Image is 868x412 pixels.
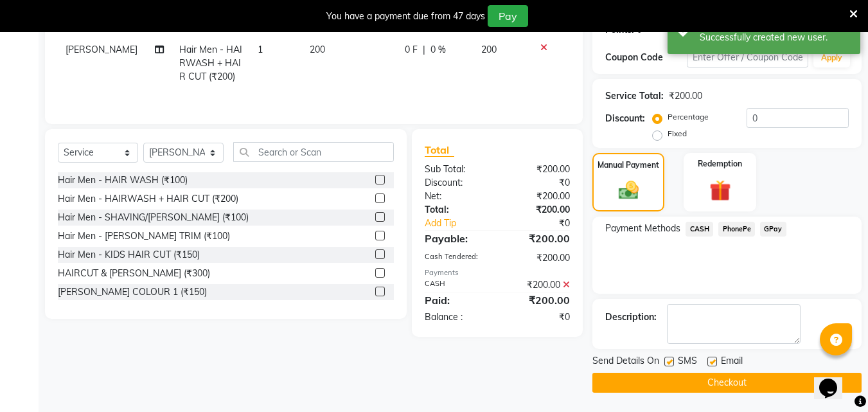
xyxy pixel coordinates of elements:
[605,112,645,125] div: Discount:
[668,128,687,139] label: Fixed
[698,158,742,170] label: Redemption
[668,111,709,123] label: Percentage
[310,44,325,55] span: 200
[497,176,580,190] div: ₹0
[497,251,580,265] div: ₹200.00
[703,177,738,204] img: _gift.svg
[258,44,263,55] span: 1
[415,231,497,246] div: Payable:
[814,361,855,399] iframe: chat widget
[415,190,497,203] div: Net:
[58,211,249,224] div: Hair Men - SHAVING/[PERSON_NAME] (₹100)
[415,251,497,265] div: Cash Tendered:
[497,278,580,292] div: ₹200.00
[511,217,580,230] div: ₹0
[430,43,446,57] span: 0 %
[58,267,210,280] div: HAIRCUT & [PERSON_NAME] (₹300)
[425,267,570,278] div: Payments
[497,310,580,324] div: ₹0
[415,217,511,230] a: Add Tip
[415,292,497,308] div: Paid:
[179,44,242,82] span: Hair Men - HAIRWASH + HAIR CUT (₹200)
[605,310,657,324] div: Description:
[425,143,454,157] span: Total
[721,354,743,370] span: Email
[405,43,418,57] span: 0 F
[718,222,755,237] span: PhonePe
[605,89,664,103] div: Service Total:
[423,43,425,57] span: |
[58,192,238,206] div: Hair Men - HAIRWASH + HAIR CUT (₹200)
[687,48,808,67] input: Enter Offer / Coupon Code
[415,163,497,176] div: Sub Total:
[605,222,680,235] span: Payment Methods
[497,231,580,246] div: ₹200.00
[415,310,497,324] div: Balance :
[58,229,230,243] div: Hair Men - [PERSON_NAME] TRIM (₹100)
[497,163,580,176] div: ₹200.00
[58,174,188,187] div: Hair Men - HAIR WASH (₹100)
[612,179,645,202] img: _cash.svg
[415,278,497,292] div: CASH
[66,44,137,55] span: [PERSON_NAME]
[481,44,497,55] span: 200
[233,142,394,162] input: Search or Scan
[669,89,702,103] div: ₹200.00
[813,48,850,67] button: Apply
[598,159,659,171] label: Manual Payment
[326,10,485,23] div: You have a payment due from 47 days
[592,373,862,393] button: Checkout
[497,292,580,308] div: ₹200.00
[497,190,580,203] div: ₹200.00
[415,203,497,217] div: Total:
[415,176,497,190] div: Discount:
[760,222,786,237] span: GPay
[488,5,528,27] button: Pay
[58,248,200,262] div: Hair Men - KIDS HAIR CUT (₹150)
[678,354,697,370] span: SMS
[700,31,851,44] div: Successfully created new user.
[686,222,713,237] span: CASH
[58,285,207,299] div: [PERSON_NAME] COLOUR 1 (₹150)
[592,354,659,370] span: Send Details On
[497,203,580,217] div: ₹200.00
[605,51,686,64] div: Coupon Code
